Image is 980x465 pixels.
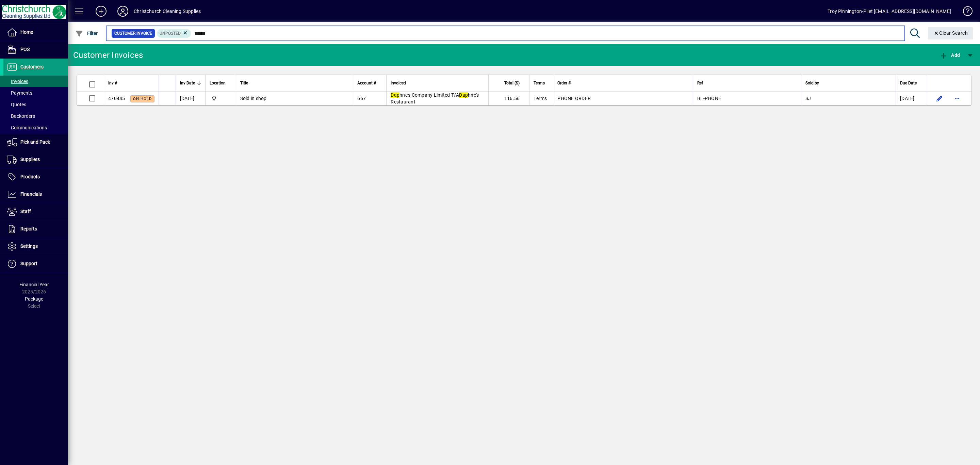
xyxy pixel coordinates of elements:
span: Filter [75,31,98,36]
span: Clear Search [933,30,968,36]
span: Location [210,79,226,87]
div: Location [210,79,232,87]
div: Account # [357,79,382,87]
span: Payments [7,90,32,96]
span: Unposted [160,31,181,36]
button: Profile [112,5,134,17]
span: Due Date [900,79,917,87]
a: Invoices [3,76,68,87]
span: Terms [534,79,545,87]
em: Dap [391,92,399,98]
div: Inv # [108,79,154,87]
span: hne's Company Limited T/A hne's Restaurant [391,92,479,105]
span: Title [240,79,248,87]
div: Christchurch Cleaning Supplies [134,6,201,17]
span: Staff [20,209,31,214]
span: Christchurch Cleaning Supplies Ltd [210,95,232,102]
span: Pick and Pack [20,139,50,145]
button: More options [952,93,963,104]
span: Financials [20,191,42,197]
span: Invoices [7,79,28,84]
div: Total ($) [493,79,526,87]
div: Title [240,79,349,87]
a: Support [3,255,68,272]
button: Add [938,49,962,61]
a: Staff [3,203,68,220]
button: Add [90,5,112,17]
span: Communications [7,125,47,130]
span: Financial Year [19,282,49,287]
span: Settings [20,243,38,249]
span: SJ [805,96,811,101]
div: Troy Pinnington-Pilet [EMAIL_ADDRESS][DOMAIN_NAME] [828,6,951,17]
a: Quotes [3,99,68,110]
span: Products [20,174,40,179]
span: Backorders [7,113,35,119]
span: Quotes [7,102,26,107]
button: Clear [928,27,974,39]
span: POS [20,47,30,52]
div: Ref [697,79,797,87]
a: Home [3,24,68,41]
span: Total ($) [504,79,520,87]
a: Backorders [3,110,68,122]
span: Inv # [108,79,117,87]
div: Due Date [900,79,923,87]
a: Knowledge Base [958,1,971,23]
em: Dap [459,92,468,98]
span: BL-PHONE [697,96,721,101]
span: On hold [133,97,152,101]
span: Inv Date [180,79,195,87]
div: Customer Invoices [73,50,143,61]
span: Ref [697,79,703,87]
a: Financials [3,186,68,203]
span: 667 [357,96,366,101]
span: Customers [20,64,44,69]
span: Home [20,29,33,35]
mat-chip: Customer Invoice Status: Unposted [157,29,191,38]
span: Support [20,261,37,266]
span: 470445 [108,96,125,101]
span: Suppliers [20,157,40,162]
a: Reports [3,221,68,238]
td: [DATE] [896,92,927,105]
span: Invoiced [391,79,406,87]
a: Settings [3,238,68,255]
span: Order # [557,79,571,87]
span: Add [940,52,960,58]
a: Suppliers [3,151,68,168]
span: Customer Invoice [114,30,152,37]
td: 116.56 [488,92,529,105]
button: Edit [934,93,945,104]
span: Reports [20,226,37,231]
div: Order # [557,79,689,87]
span: PHONE ORDER [557,96,591,101]
span: Sold in shop [240,96,267,101]
a: POS [3,41,68,58]
div: Inv Date [180,79,201,87]
a: Payments [3,87,68,99]
div: Invoiced [391,79,484,87]
td: [DATE] [176,92,205,105]
a: Communications [3,122,68,133]
a: Products [3,169,68,186]
a: Pick and Pack [3,134,68,151]
span: Terms [534,96,547,101]
span: Sold by [805,79,819,87]
span: Package [25,296,43,302]
span: Account # [357,79,376,87]
div: Sold by [805,79,892,87]
button: Filter [73,27,100,39]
